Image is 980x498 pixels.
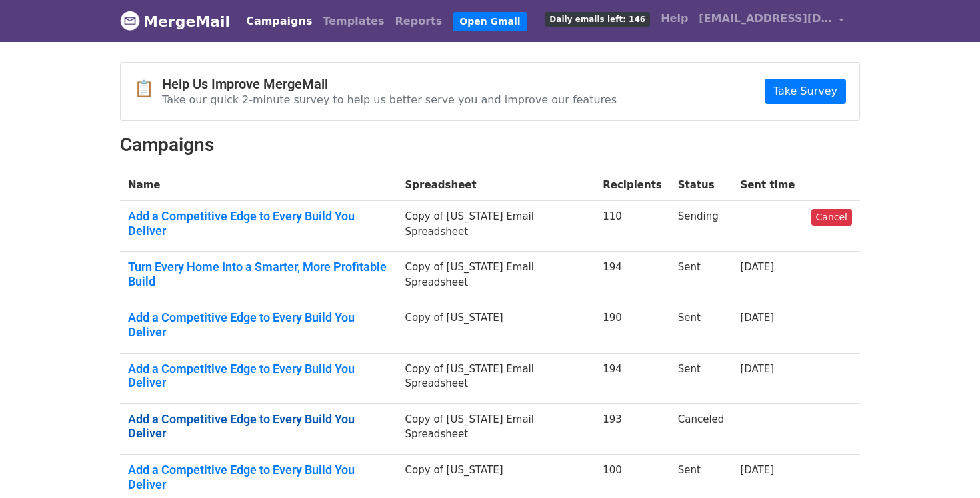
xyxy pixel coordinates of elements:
[740,464,774,476] a: [DATE]
[655,5,693,32] a: Help
[317,8,389,35] a: Templates
[765,79,846,104] a: Take Survey
[453,12,527,31] a: Open Gmail
[397,170,595,201] th: Spreadsheet
[740,363,774,375] a: [DATE]
[693,5,849,37] a: [EMAIL_ADDRESS][DOMAIN_NAME]
[120,134,860,156] h2: Campaigns
[732,170,803,201] th: Sent time
[595,302,670,353] td: 190
[740,261,774,273] a: [DATE]
[699,11,832,27] span: [EMAIL_ADDRESS][DOMAIN_NAME]
[811,209,852,226] a: Cancel
[670,252,733,302] td: Sent
[241,8,317,35] a: Campaigns
[134,79,162,99] span: 📋
[128,412,389,441] a: Add a Competitive Edge to Every Build You Deliver
[595,170,670,201] th: Recipients
[740,312,774,324] a: [DATE]
[595,353,670,403] td: 194
[595,201,670,252] td: 110
[397,353,595,403] td: Copy of [US_STATE] Email Spreadsheet
[670,403,733,454] td: Canceled
[120,170,397,201] th: Name
[128,362,389,390] a: Add a Competitive Edge to Every Build You Deliver
[397,201,595,252] td: Copy of [US_STATE] Email Spreadsheet
[595,252,670,302] td: 194
[545,12,650,27] span: Daily emails left: 146
[128,463,389,491] a: Add a Competitive Edge to Every Build You Deliver
[595,403,670,454] td: 193
[670,353,733,403] td: Sent
[390,8,448,35] a: Reports
[397,302,595,353] td: Copy of [US_STATE]
[397,403,595,454] td: Copy of [US_STATE] Email Spreadsheet
[670,201,733,252] td: Sending
[539,5,655,32] a: Daily emails left: 146
[128,209,389,238] a: Add a Competitive Edge to Every Build You Deliver
[397,252,595,302] td: Copy of [US_STATE] Email Spreadsheet
[670,302,733,353] td: Sent
[128,260,389,288] a: Turn Every Home Into a Smarter, More Profitable Build
[120,7,230,35] a: MergeMail
[120,11,140,31] img: MergeMail logo
[128,310,389,339] a: Add a Competitive Edge to Every Build You Deliver
[162,76,617,92] h4: Help Us Improve MergeMail
[913,434,980,498] iframe: Chat Widget
[162,93,617,107] p: Take our quick 2-minute survey to help us better serve you and improve our features
[670,170,733,201] th: Status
